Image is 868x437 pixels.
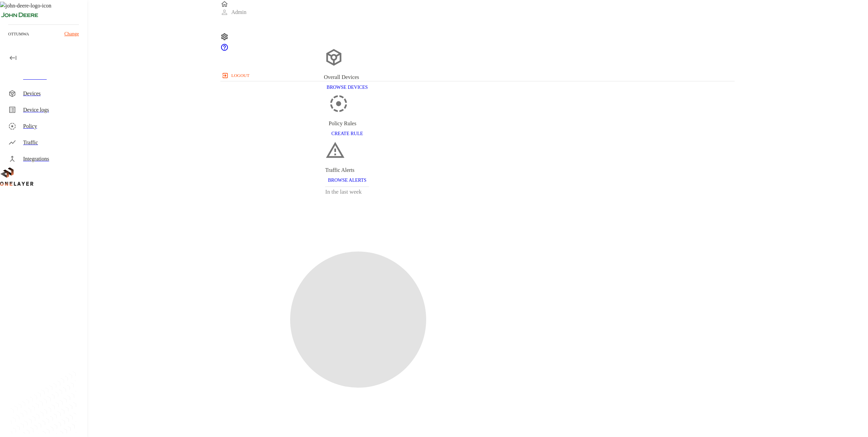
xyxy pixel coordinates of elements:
[325,177,369,183] a: BROWSE ALERTS
[324,84,370,90] a: BROWSE DEVICES
[329,130,366,136] a: CREATE RULE
[220,47,229,52] a: onelayer-support
[220,70,735,81] a: logout
[329,128,366,140] button: CREATE RULE
[329,119,366,128] div: Policy Rules
[324,81,370,94] button: BROWSE DEVICES
[220,70,252,81] button: logout
[231,8,246,16] p: Admin
[325,187,369,197] h3: In the last week
[220,47,229,52] span: Support Portal
[325,166,369,174] div: Traffic Alerts
[325,174,369,187] button: BROWSE ALERTS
